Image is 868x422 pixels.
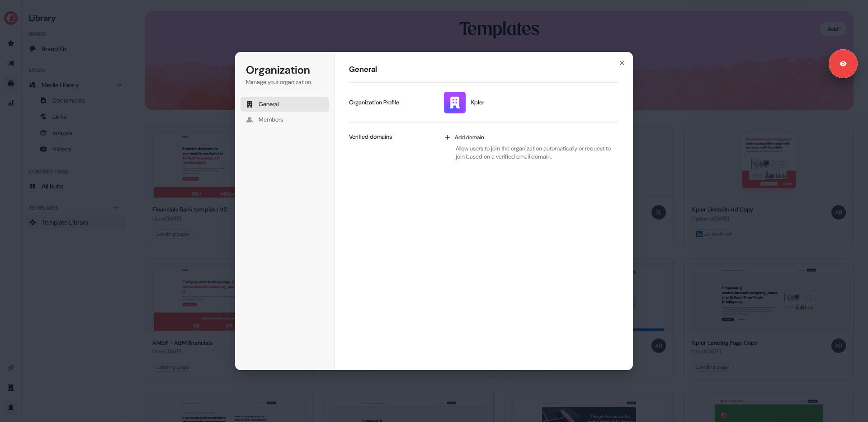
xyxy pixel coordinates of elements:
p: Organization Profile [349,98,399,107]
button: General [241,97,329,112]
h1: General [349,64,618,75]
p: Manage your organization. [246,78,324,86]
p: Allow users to join the organization automatically or request to join based on a verified email d... [439,145,618,161]
img: Kpler [444,92,466,113]
span: Add domain [455,134,484,141]
p: Verified domains [349,133,392,141]
span: Members [259,116,283,124]
button: Add domain [439,130,618,145]
button: Members [241,113,329,127]
span: Kpler [471,98,484,107]
span: General [259,100,279,108]
h1: Organization [246,63,324,77]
